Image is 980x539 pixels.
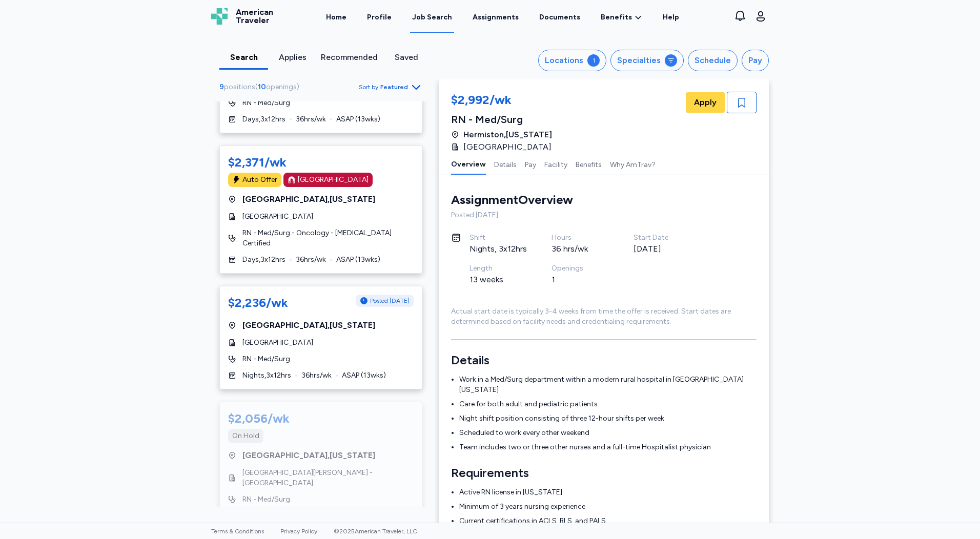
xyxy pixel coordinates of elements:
[242,255,285,265] span: Days , 3 x 12 hrs
[538,50,606,71] button: Locations1
[224,82,255,91] span: positions
[552,243,609,255] div: 36 hrs/wk
[469,243,527,255] div: Nights, 3x12hrs
[242,319,375,331] span: [GEOGRAPHIC_DATA] , [US_STATE]
[296,255,326,265] span: 36 hrs/wk
[211,8,228,25] img: Logo
[451,112,558,127] div: RN - Med/Surg
[296,114,326,125] span: 36 hrs/wk
[334,528,417,535] span: © 2025 American Traveler, LLC
[321,51,378,64] div: Recommended
[219,82,303,92] div: ( )
[494,153,517,175] button: Details
[552,263,609,274] div: Openings
[228,410,290,427] div: $2,056/wk
[258,82,266,91] span: 10
[280,528,317,535] a: Privacy Policy
[469,274,527,286] div: 13 weeks
[459,516,757,526] li: Current certifications in ACLS, BLS, and PALS
[459,399,757,409] li: Care for both adult and pediatric patients
[242,494,290,505] span: RN - Med/Surg
[587,54,600,67] div: 1
[694,96,717,109] span: Apply
[242,370,291,381] span: Nights , 3 x 12 hrs
[525,153,536,175] button: Pay
[695,54,731,67] div: Schedule
[451,352,757,368] h3: Details
[236,8,273,25] span: American Traveler
[336,255,380,265] span: ASAP ( 13 wks)
[242,98,290,108] span: RN - Med/Surg
[232,431,259,441] div: On Hold
[410,1,454,33] a: Job Search
[601,12,642,23] a: Benefits
[228,154,287,171] div: $2,371/wk
[688,50,738,71] button: Schedule
[242,468,414,488] span: [GEOGRAPHIC_DATA][PERSON_NAME] - [GEOGRAPHIC_DATA]
[219,82,224,91] span: 9
[617,54,661,67] div: Specialties
[223,51,264,64] div: Search
[451,92,558,110] div: $2,992/wk
[459,428,757,438] li: Scheduled to work every other weekend
[463,141,552,153] span: [GEOGRAPHIC_DATA]
[748,54,762,67] div: Pay
[601,12,632,23] span: Benefits
[342,370,386,381] span: ASAP ( 13 wks)
[266,82,297,91] span: openings
[610,50,684,71] button: Specialties
[451,306,757,327] div: Actual start date is typically 3-4 weeks from time the offer is received. Start dates are determi...
[359,81,422,93] button: Sort byFeatured
[451,210,757,220] div: Posted [DATE]
[386,51,426,64] div: Saved
[459,375,757,395] li: Work in a Med/Surg department within a modern rural hospital in [GEOGRAPHIC_DATA][US_STATE]
[336,114,380,125] span: ASAP ( 13 wks)
[469,263,527,274] div: Length
[459,442,757,452] li: Team includes two or three other nurses and a full-time Hospitalist physician
[380,83,408,91] span: Featured
[242,228,414,248] span: RN - Med/Surg - Oncology - [MEDICAL_DATA] Certified
[272,51,313,64] div: Applies
[228,295,288,311] div: $2,236/wk
[211,528,264,535] a: Terms & Conditions
[686,92,725,113] button: Apply
[459,502,757,512] li: Minimum of 3 years nursing experience
[359,83,378,91] span: Sort by
[552,233,609,243] div: Hours
[634,233,691,243] div: Start Date
[242,114,285,125] span: Days , 3 x 12 hrs
[242,193,375,205] span: [GEOGRAPHIC_DATA] , [US_STATE]
[242,175,277,185] div: Auto Offer
[459,487,757,497] li: Active RN license in [US_STATE]
[242,212,313,222] span: [GEOGRAPHIC_DATA]
[469,233,527,243] div: Shift
[242,449,375,462] span: [GEOGRAPHIC_DATA] , [US_STATE]
[610,153,656,175] button: Why AmTrav?
[576,153,602,175] button: Benefits
[301,370,332,381] span: 36 hrs/wk
[412,12,452,23] div: Job Search
[242,354,290,364] span: RN - Med/Surg
[634,243,691,255] div: [DATE]
[742,50,769,71] button: Pay
[545,54,583,67] div: Locations
[451,153,486,175] button: Overview
[552,274,609,286] div: 1
[451,192,573,208] div: Assignment Overview
[298,175,369,185] div: [GEOGRAPHIC_DATA]
[463,129,552,141] span: Hermiston , [US_STATE]
[370,297,410,305] span: Posted [DATE]
[459,413,757,424] li: Night shift position consisting of three 12-hour shifts per week
[242,338,313,348] span: [GEOGRAPHIC_DATA]
[544,153,567,175] button: Facility
[451,465,757,481] h3: Requirements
